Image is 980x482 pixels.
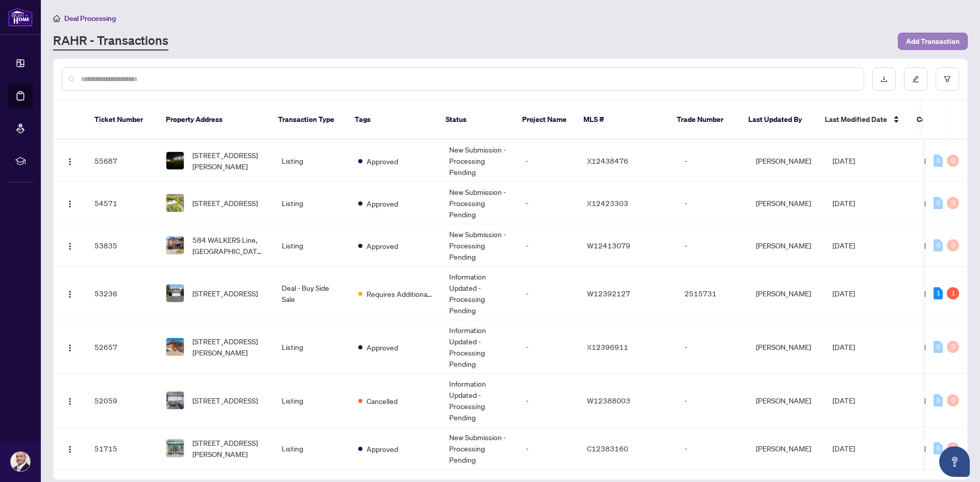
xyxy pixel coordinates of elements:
[192,395,258,406] span: [STREET_ADDRESS]
[934,239,943,251] div: 0
[912,75,919,83] span: edit
[832,342,855,351] span: [DATE]
[518,140,579,182] td: -
[587,396,630,405] span: W12388003
[587,241,630,250] span: W12413079
[748,320,824,374] td: [PERSON_NAME]
[924,289,979,298] span: [PERSON_NAME]
[832,444,855,453] span: [DATE]
[192,234,265,257] span: 584 WALKERS Line, [GEOGRAPHIC_DATA], [GEOGRAPHIC_DATA]
[166,338,184,356] img: thumbnail-img
[832,396,855,405] span: [DATE]
[748,427,824,470] td: [PERSON_NAME]
[274,374,350,427] td: Listing
[62,339,78,355] button: Logo
[676,224,748,267] td: -
[166,392,184,409] img: thumbnail-img
[166,440,184,457] img: thumbnail-img
[934,442,943,454] div: 0
[924,342,979,351] span: [PERSON_NAME]
[676,320,748,374] td: -
[518,374,579,427] td: -
[366,342,398,353] span: Approved
[936,67,959,91] button: filter
[441,224,518,267] td: New Submission - Processing Pending
[437,100,514,140] th: Status
[192,437,265,460] span: [STREET_ADDRESS][PERSON_NAME]
[274,140,350,182] td: Listing
[518,224,579,267] td: -
[934,287,943,299] div: 1
[904,67,927,91] button: edit
[66,200,74,208] img: Logo
[66,397,74,405] img: Logo
[676,140,748,182] td: -
[11,452,30,471] img: Profile Icon
[924,156,979,165] span: [PERSON_NAME]
[166,194,184,212] img: thumbnail-img
[514,100,575,140] th: Project Name
[53,15,60,22] span: home
[748,267,824,320] td: [PERSON_NAME]
[192,149,265,172] span: [STREET_ADDRESS][PERSON_NAME]
[166,237,184,254] img: thumbnail-img
[832,198,855,208] span: [DATE]
[274,182,350,224] td: Listing
[906,33,960,49] span: Add Transaction
[748,182,824,224] td: [PERSON_NAME]
[740,100,817,140] th: Last Updated By
[66,344,74,352] img: Logo
[64,14,116,23] span: Deal Processing
[274,224,350,267] td: Listing
[947,341,959,353] div: 0
[166,285,184,302] img: thumbnail-img
[676,267,748,320] td: 2515731
[192,336,265,358] span: [STREET_ADDRESS][PERSON_NAME]
[86,320,158,374] td: 52657
[944,75,951,83] span: filter
[924,444,979,453] span: [PERSON_NAME]
[86,427,158,470] td: 51715
[575,100,669,140] th: MLS #
[832,241,855,250] span: [DATE]
[441,267,518,320] td: Information Updated - Processing Pending
[934,394,943,407] div: 0
[158,100,270,140] th: Property Address
[676,374,748,427] td: -
[669,100,740,140] th: Trade Number
[86,182,158,224] td: 54571
[192,288,258,299] span: [STREET_ADDRESS]
[518,182,579,224] td: -
[939,446,970,477] button: Open asap
[86,100,158,140] th: Ticket Number
[587,444,628,453] span: C12383160
[947,442,959,454] div: 0
[274,267,350,320] td: Deal - Buy Side Sale
[66,242,74,250] img: Logo
[66,290,74,298] img: Logo
[825,114,887,125] span: Last Modified Date
[947,197,959,209] div: 0
[924,241,979,250] span: [PERSON_NAME]
[832,156,855,165] span: [DATE]
[8,8,33,27] img: logo
[86,140,158,182] td: 55687
[947,239,959,251] div: 0
[270,100,347,140] th: Transaction Type
[86,267,158,320] td: 53236
[366,240,398,251] span: Approved
[274,427,350,470] td: Listing
[62,392,78,409] button: Logo
[947,287,959,299] div: 1
[817,100,909,140] th: Last Modified Date
[587,289,630,298] span: W12392127
[366,443,398,454] span: Approved
[53,32,168,50] a: RAHR - Transactions
[934,341,943,353] div: 0
[832,289,855,298] span: [DATE]
[441,374,518,427] td: Information Updated - Processing Pending
[441,140,518,182] td: New Submission - Processing Pending
[192,197,258,209] span: [STREET_ADDRESS]
[947,394,959,407] div: 0
[62,195,78,211] button: Logo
